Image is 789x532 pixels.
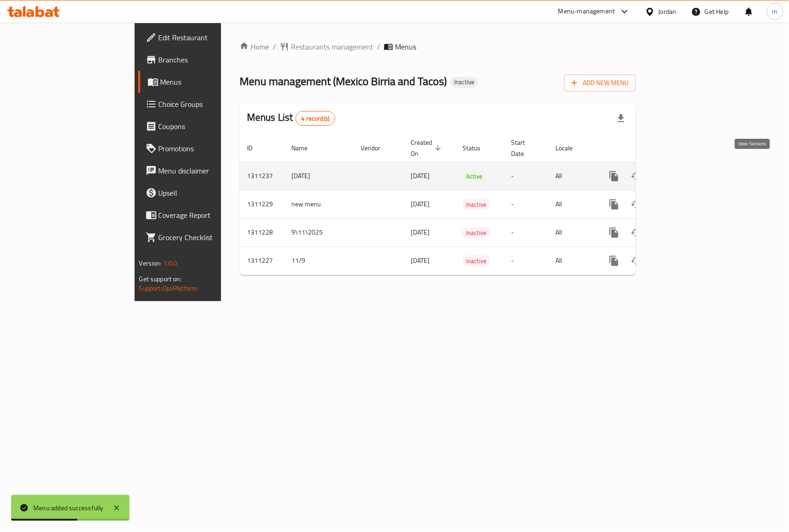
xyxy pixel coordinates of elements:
button: more [603,222,625,244]
div: Export file [610,107,632,130]
a: Grocery Checklist [138,226,266,248]
span: [DATE] [411,226,430,238]
li: / [377,41,380,52]
span: Inactive [462,228,490,238]
td: - [504,162,548,190]
a: Coupons [138,115,266,137]
button: Add New Menu [564,74,636,92]
span: [DATE] [411,198,430,210]
span: Version: [139,257,162,269]
div: Menu-management [558,6,615,17]
span: Inactive [462,199,490,210]
td: - [504,218,548,247]
span: Locale [555,142,585,154]
h2: Menus List [247,111,335,126]
a: Restaurants management [280,41,373,52]
span: Edit Restaurant [159,32,259,43]
span: Menus [160,76,259,87]
div: Total records count [296,111,336,126]
span: 1.0.0 [163,257,178,269]
a: Choice Groups [138,93,266,115]
span: Promotions [159,143,259,154]
span: Inactive [450,78,478,86]
span: Menus [395,41,416,52]
a: Promotions [138,137,266,160]
span: Active [462,171,486,182]
span: Menu disclaimer [159,165,259,176]
span: Inactive [462,256,490,266]
div: Inactive [462,227,490,238]
td: 11/9 [284,247,353,275]
span: Menu management ( Mexico Birria and Tacos ) [240,71,447,92]
a: Menu disclaimer [138,160,266,182]
span: Start Date [511,137,537,159]
span: Grocery Checklist [159,232,259,243]
span: Get support on: [139,273,182,285]
span: Created On [411,137,444,159]
span: Name [291,142,320,154]
button: more [603,250,625,272]
button: Change Status [625,250,647,272]
td: All [548,190,596,218]
td: - [504,190,548,218]
span: [DATE] [411,170,430,182]
a: Menus [138,71,266,93]
a: Upsell [138,182,266,204]
span: Upsell [159,187,259,198]
span: Vendor [361,142,392,154]
td: All [548,247,596,275]
span: Coupons [159,121,259,132]
button: Change Status [625,222,647,244]
a: Coverage Report [138,204,266,226]
td: All [548,218,596,247]
span: [DATE] [411,254,430,266]
a: Edit Restaurant [138,26,266,49]
a: Branches [138,49,266,71]
td: All [548,162,596,190]
span: 4 record(s) [296,114,335,123]
a: Support.OpsPlatform [139,282,198,294]
td: - [504,247,548,275]
td: new menu [284,190,353,218]
div: Menu added successfully [33,503,104,513]
span: ID [247,142,265,154]
span: Status [462,142,493,154]
div: Inactive [450,77,478,88]
span: Coverage Report [159,210,259,221]
button: more [603,193,625,216]
th: Actions [596,134,699,162]
nav: breadcrumb [240,41,636,52]
button: Change Status [625,193,647,216]
span: Restaurants management [291,41,373,52]
table: enhanced table [240,134,699,275]
span: Branches [159,54,259,65]
div: Jordan [659,6,677,17]
button: more [603,165,625,187]
li: / [273,41,276,52]
span: m [772,6,778,17]
td: [DATE] [284,162,353,190]
div: Inactive [462,255,490,266]
span: Add New Menu [572,77,629,89]
td: 9\11\2025 [284,218,353,247]
span: Choice Groups [159,99,259,110]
